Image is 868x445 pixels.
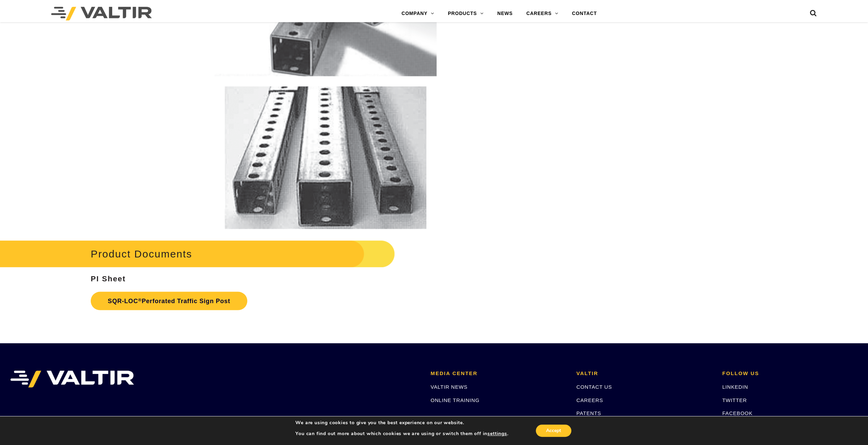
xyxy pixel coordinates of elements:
a: CONTACT US [576,384,612,389]
h2: MEDIA CENTER [430,370,566,376]
a: PATENTS [576,410,601,416]
a: ONLINE TRAINING [430,397,479,403]
button: settings [487,431,507,437]
p: We are using cookies to give you the best experience on our website. [295,420,508,426]
img: VALTIR [10,370,134,387]
sup: ® [138,297,142,302]
a: CAREERS [519,7,565,20]
strong: PI Sheet [91,274,126,283]
h2: FOLLOW US [722,370,858,376]
a: LINKEDIN [722,384,748,389]
a: CONTACT [565,7,604,20]
p: You can find out more about which cookies we are using or switch them off in . [295,431,508,437]
a: TWITTER [722,397,747,403]
a: VALTIR NEWS [430,384,467,389]
a: NEWS [490,7,519,20]
a: PRODUCTS [441,7,490,20]
a: FACEBOOK [722,410,752,416]
img: Valtir [51,7,152,20]
h2: VALTIR [576,370,712,376]
a: CAREERS [576,397,603,403]
button: Accept [536,425,571,437]
a: COMPANY [395,7,441,20]
a: SQR-LOC®Perforated Traffic Sign Post [91,292,247,310]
